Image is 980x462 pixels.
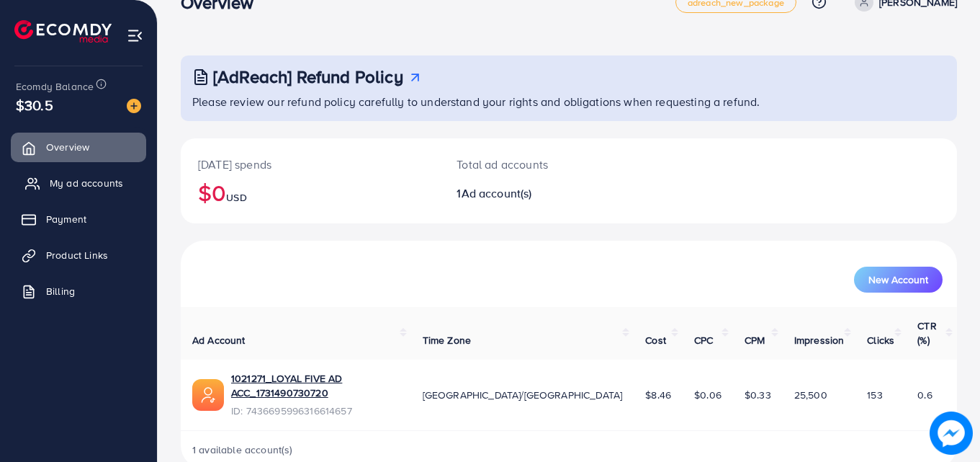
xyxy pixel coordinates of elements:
span: Product Links [46,248,108,262]
span: 1 available account(s) [192,443,293,457]
span: ID: 7436695996316614657 [231,404,400,418]
span: $30.5 [16,94,53,115]
img: image [127,99,141,113]
span: $8.46 [645,388,671,402]
a: 1021271_LOYAL FIVE AD ACC_1731490730720 [231,371,400,401]
p: [DATE] spends [198,156,422,173]
span: My ad accounts [50,176,123,190]
span: 153 [867,388,882,402]
span: Ecomdy Balance [16,79,94,94]
span: 25,500 [794,388,827,402]
p: Please review our refund policy carefully to understand your rights and obligations when requesti... [192,93,948,110]
a: Billing [11,277,146,306]
span: Cost [645,333,666,347]
a: Product Links [11,241,146,270]
img: ic-ads-acc.e4c84228.svg [192,379,224,411]
button: New Account [854,267,943,293]
span: Time Zone [423,333,471,347]
span: $0.33 [745,388,771,402]
span: CTR (%) [917,319,936,347]
span: CPC [694,333,713,347]
h3: [AdReach] Refund Policy [213,66,403,87]
a: Payment [11,205,146,234]
span: 0.6 [917,388,932,402]
h2: $0 [198,179,422,206]
span: Ad account(s) [462,185,532,201]
img: menu [127,27,143,44]
span: Payment [46,212,86,226]
a: My ad accounts [11,169,146,197]
span: Impression [794,333,845,347]
span: Billing [46,284,75,298]
span: $0.06 [694,388,721,402]
span: CPM [745,333,765,347]
span: Ad Account [192,333,246,347]
img: image [930,412,973,455]
span: Clicks [867,333,894,347]
span: USD [226,190,246,205]
span: [GEOGRAPHIC_DATA]/[GEOGRAPHIC_DATA] [423,388,623,402]
span: New Account [868,275,928,285]
img: logo [14,20,112,43]
h2: 1 [457,187,616,200]
span: Overview [46,140,89,154]
a: Overview [11,133,146,161]
p: Total ad accounts [457,156,616,173]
